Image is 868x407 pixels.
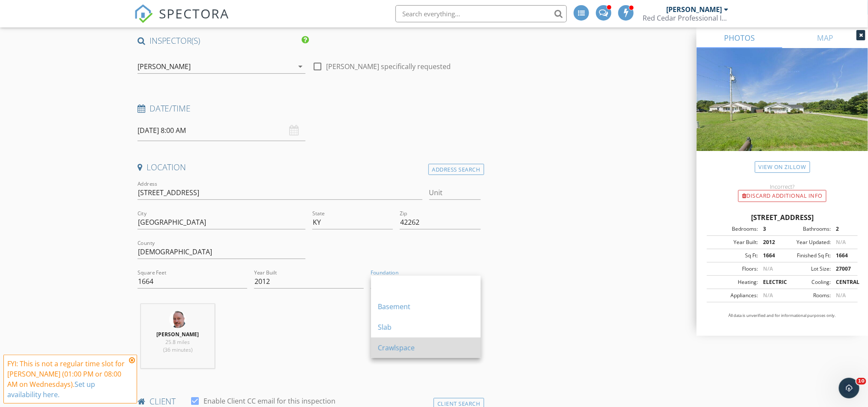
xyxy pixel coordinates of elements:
a: View on Zillow [755,161,810,173]
div: Appliances: [709,292,758,299]
div: Slab [378,322,474,332]
span: N/A [836,238,846,246]
strong: [PERSON_NAME] [157,331,199,338]
div: Floors: [709,265,758,273]
div: 3 [758,225,782,233]
div: Cooling: [782,278,831,286]
i: arrow_drop_down [295,61,305,72]
a: SPECTORA [134,12,229,30]
div: Incorrect? [697,183,868,190]
div: Crawlspace [378,343,474,353]
h4: INSPECTOR(S) [138,35,309,46]
div: Basement [378,301,474,312]
span: 25.8 miles [166,338,190,346]
div: 1664 [831,252,855,259]
span: (36 minutes) [163,346,192,353]
div: 27007 [831,265,855,273]
p: All data is unverified and for informational purposes only. [707,313,858,319]
span: 10 [856,378,866,385]
div: Bedrooms: [709,225,758,233]
div: [STREET_ADDRESS] [707,212,858,223]
div: Address Search [428,164,484,175]
span: N/A [836,292,846,299]
input: Search everything... [395,5,567,22]
div: 2012 [758,238,782,246]
div: Red Cedar Professional Inspections LLC [643,14,728,22]
div: Year Updated: [782,238,831,246]
span: SPECTORA [159,4,229,22]
h4: Date/Time [138,103,481,114]
img: streetview [697,48,868,172]
div: Lot Size: [782,265,831,273]
div: Heating: [709,278,758,286]
div: 2 [831,225,855,233]
div: 1664 [758,252,782,259]
img: The Best Home Inspection Software - Spectora [134,4,153,23]
div: Sq Ft: [709,252,758,259]
span: N/A [763,265,773,272]
div: Bathrooms: [782,225,831,233]
label: [PERSON_NAME] specifically requested [326,62,451,71]
iframe: Intercom live chat [839,378,859,398]
div: Discard Additional info [738,190,826,202]
div: FYI: This is not a regular time slot for [PERSON_NAME] (01:00 PM or 08:00 AM on Wednesdays). [7,359,126,400]
div: [PERSON_NAME] [666,5,722,14]
div: Rooms: [782,292,831,299]
h4: client [138,396,481,407]
label: Enable Client CC email for this inspection [204,397,335,405]
div: [PERSON_NAME] [138,63,191,70]
a: MAP [782,27,868,48]
img: blain_fb_pic_w_beardwhitebg.jpg [169,311,186,328]
span: N/A [763,292,773,299]
div: Finished Sq Ft: [782,252,831,259]
input: Select date [138,120,305,141]
div: Year Built: [709,238,758,246]
div: ELECTRIC [758,278,782,286]
div: CENTRAL [831,278,855,286]
a: PHOTOS [697,27,782,48]
h4: Location [138,162,481,173]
